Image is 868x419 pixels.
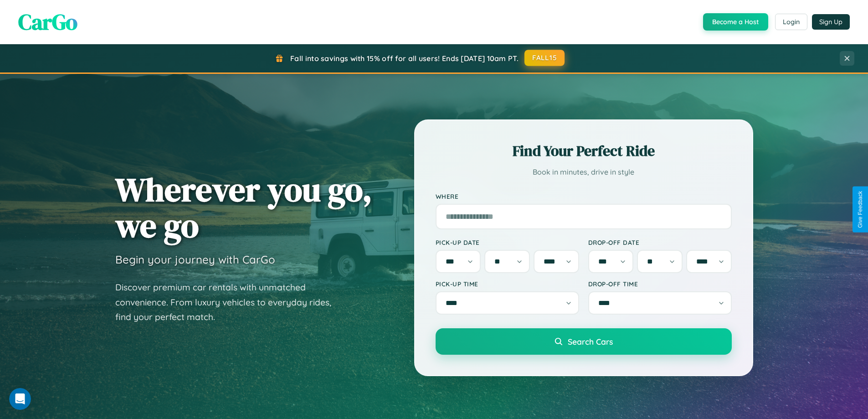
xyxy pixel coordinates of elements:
button: Become a Host [703,13,768,31]
label: Drop-off Time [588,280,732,288]
label: Drop-off Date [588,238,732,246]
p: Book in minutes, drive in style [436,166,732,179]
iframe: Intercom live chat [9,388,31,410]
h2: Find Your Perfect Ride [436,141,732,161]
button: Login [775,14,807,30]
label: Pick-up Date [436,238,579,246]
button: Sign Up [812,14,850,30]
button: FALL15 [524,50,565,66]
span: Search Cars [568,336,613,347]
p: Discover premium car rentals with unmatched convenience. From luxury vehicles to everyday rides, ... [115,280,343,325]
h1: Wherever you go, we go [115,171,372,243]
label: Pick-up Time [436,280,579,288]
h3: Begin your journey with CarGo [115,253,275,266]
span: CarGo [18,7,77,37]
span: Fall into savings with 15% off for all users! Ends [DATE] 10am PT. [290,54,519,63]
button: Search Cars [436,328,732,355]
div: Give Feedback [857,191,863,228]
label: Where [436,192,732,200]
